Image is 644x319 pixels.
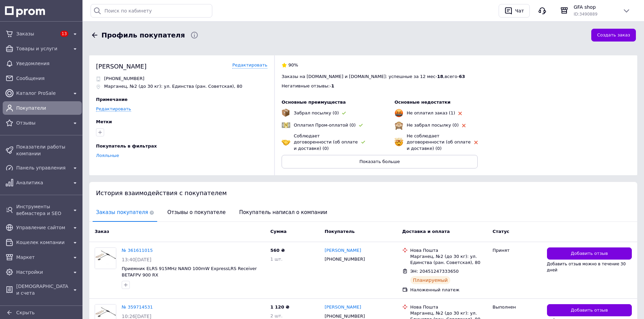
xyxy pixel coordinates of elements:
a: [PERSON_NAME] [325,304,361,311]
span: Не соблюдает договоренности (об оплате и доставке) (0) [407,133,471,151]
span: Добавить отзыв можно в течение 30 дней [547,262,626,272]
span: Статус [493,229,509,234]
div: Нова Пошта [410,304,487,310]
span: Оплатил Пром-оплатой (0) [294,123,356,128]
div: [PHONE_NUMBER] [323,255,366,264]
span: Не забрал посылку (0) [407,123,459,128]
span: Кошелек компании [16,239,68,246]
span: Забрал посылку (0) [294,110,339,115]
p: Марганец, №2 (до 30 кг): ул. Единства (ран. Советская), 80 [104,83,242,89]
button: Добавить отзыв [547,247,632,260]
span: Заказ [95,229,109,234]
div: Принят [493,247,542,254]
img: rating-tag-type [342,112,346,115]
span: Покупатель написал о компании [236,204,331,221]
span: Соблюдает договоренности (об оплате и доставке) (0) [294,133,358,151]
span: Добавить отзыв [571,250,608,257]
span: Сообщения [16,75,79,82]
span: 90% [288,62,298,68]
span: Заказы [16,30,57,37]
span: Примечание [96,97,127,102]
img: emoji [395,121,403,130]
span: Покупатель [325,229,355,234]
img: Фото товару [95,248,116,269]
img: rating-tag-type [361,141,365,144]
div: [PERSON_NAME] [96,62,147,71]
span: Отзывы [16,119,68,126]
span: Маркет [16,254,68,261]
div: Планируемый [410,276,451,284]
span: Сумма [270,229,287,234]
div: Чат [514,6,525,16]
div: Марганец, №2 (до 30 кг): ул. Единства (ран. Советская), 80 [410,254,487,266]
a: № 361611015 [122,248,153,253]
span: 18 [437,74,443,79]
button: Чат [499,4,530,18]
a: Лояльные [96,153,119,158]
span: Покупатели [16,105,79,111]
a: Фото товару [95,247,116,269]
span: Не оплатил заказ (1) [407,110,455,115]
span: 1 120 ₴ [270,304,289,310]
span: Аналитика [16,179,68,186]
span: Товары и услуги [16,45,68,52]
img: emoji [395,109,403,117]
span: Добавить отзыв [571,307,608,314]
span: Настройки [16,269,68,275]
a: Приемник ELRS 915MHz NANO 100mW ExpressLRS Receiver BETAFPV 900 RX [122,266,257,277]
span: ЭН: 20451247333650 [410,269,459,274]
span: Основные недостатки [395,100,451,105]
span: Каталог ProSale [16,90,68,97]
span: Управление сайтом [16,224,68,231]
span: 10:26[DATE] [122,314,151,319]
img: rating-tag-type [474,141,478,144]
button: Создать заказ [591,29,636,42]
span: ID: 3490889 [574,12,597,17]
img: emoji [282,121,290,130]
div: Нова Пошта [410,247,487,254]
span: Негативные отзывы: - [282,83,331,88]
span: Панель управления [16,164,68,171]
div: Покупатель в фильтрах [96,143,266,149]
span: Показать больше [359,159,400,164]
span: 13:40[DATE] [122,257,151,262]
span: Отзывы о покупателе [164,204,229,221]
div: Наложенный платеж [410,287,487,293]
span: Заказы покупателя [93,204,157,221]
img: rating-tag-type [359,124,363,127]
span: 1 [331,83,334,88]
a: № 359714531 [122,304,153,310]
span: Заказы на [DOMAIN_NAME] и [DOMAIN_NAME]: успешные за 12 мес - , всего - [282,74,465,79]
span: 1 шт. [270,257,283,262]
span: 63 [459,74,465,79]
button: Показать больше [282,155,478,168]
a: Редактировать [96,106,131,112]
span: История взаимодействия с покупателем [96,189,227,196]
span: 2 шт. [270,313,283,318]
span: Профиль покупателя [101,30,185,40]
img: emoji [282,138,290,147]
span: Метки [96,119,112,124]
span: Основные преимущества [282,100,346,105]
span: Уведомления [16,60,79,67]
a: [PERSON_NAME] [325,247,361,254]
a: Редактировать [232,62,267,69]
span: GFA shop [574,4,617,10]
span: [DEMOGRAPHIC_DATA] и счета [16,283,68,296]
span: 560 ₴ [270,248,285,253]
p: [PHONE_NUMBER] [104,76,144,82]
img: rating-tag-type [462,124,466,127]
img: emoji [395,138,403,147]
span: Инструменты вебмастера и SEO [16,203,68,217]
span: Доставка и оплата [402,229,450,234]
span: 13 [60,31,68,37]
div: Выполнен [493,304,542,310]
span: Показатели работы компании [16,143,79,157]
img: rating-tag-type [458,112,462,115]
span: Скрыть [16,310,35,315]
img: emoji [282,109,290,117]
input: Поиск по кабинету [91,4,212,18]
button: Добавить отзыв [547,304,632,317]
